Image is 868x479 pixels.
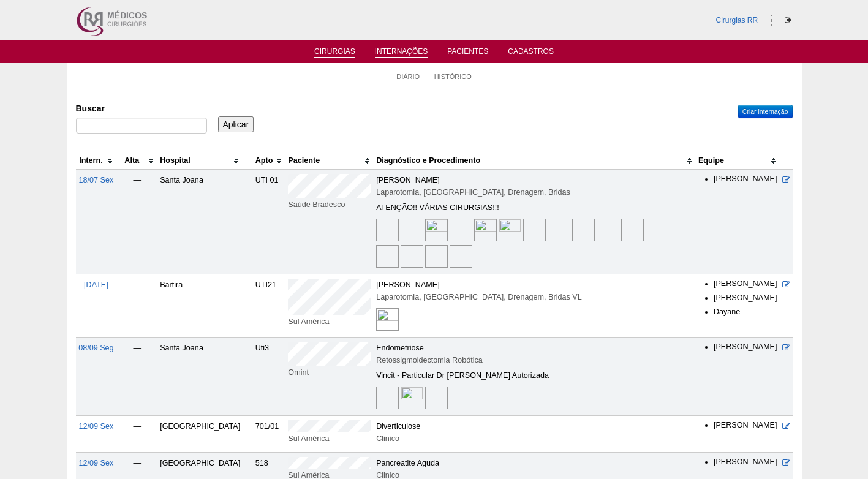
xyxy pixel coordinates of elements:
a: 08/09 Seg [78,344,113,352]
td: — [116,338,157,416]
th: Paciente [285,152,374,170]
a: Editar [782,176,790,184]
a: Cirurgias [314,47,355,58]
td: UTI21 [253,274,286,338]
a: [DATE] [84,281,108,289]
li: [PERSON_NAME] [714,279,777,290]
a: Editar [782,281,790,289]
a: Histórico [434,72,472,81]
div: Clinico [376,432,693,445]
div: Laparotomia, [GEOGRAPHIC_DATA], Drenagem, Bridas VL [376,291,693,303]
a: Cirurgias RR [715,16,758,25]
div: Retossigmoidectomia Robótica [376,354,693,366]
td: Bartira [157,274,243,338]
div: Pancreatite Aguda [376,457,693,469]
a: Criar internação [738,105,793,118]
div: Vincit - Particular Dr [PERSON_NAME] Autorizada [376,369,693,382]
li: [PERSON_NAME] [714,342,777,353]
th: Hospital [157,152,243,170]
td: [GEOGRAPHIC_DATA] [157,416,243,453]
td: — [116,170,157,274]
div: Diverticulose [376,420,693,432]
a: Editar [782,422,790,431]
div: [PERSON_NAME] [376,174,693,186]
td: — [116,274,157,338]
th: Alta [116,152,157,170]
th: Diagnóstico e Procedimento [374,152,696,170]
div: Endometriose [376,342,693,354]
a: 18/07 Sex [79,176,114,184]
div: ATENÇÃO!! VÁRIAS CIRURGIAS!!! [376,202,693,214]
div: Omint [288,366,371,379]
a: Cadastros [508,47,554,59]
a: Editar [782,344,790,352]
th: Apto [253,152,286,170]
a: Internações [375,47,428,58]
li: [PERSON_NAME] [714,457,777,468]
td: — [116,416,157,453]
div: Saúde Bradesco [288,198,371,211]
input: Aplicar [218,116,254,132]
td: UTI 01 [253,170,286,274]
td: Uti3 [253,338,286,416]
th: Intern. [76,152,117,170]
li: [PERSON_NAME] [714,293,777,304]
td: Santa Joana [157,170,243,274]
td: Santa Joana [157,338,243,416]
a: 12/09 Sex [79,459,114,467]
div: Sul América [288,432,371,445]
div: [PERSON_NAME] [376,279,693,291]
a: Diário [396,72,420,81]
a: Pacientes [447,47,488,59]
i: Sair [785,17,791,24]
div: Laparotomia, [GEOGRAPHIC_DATA], Drenagem, Bridas [376,186,693,198]
input: Digite os termos que você deseja procurar. [76,118,207,134]
label: Buscar [76,102,207,115]
li: [PERSON_NAME] [714,174,777,185]
td: 701/01 [253,416,286,453]
a: Editar [782,459,790,467]
a: 12/09 Sex [79,422,114,431]
th: Equipe [696,152,780,170]
div: Sul América [288,315,371,328]
li: [PERSON_NAME] [714,420,777,431]
li: Dayane [714,307,777,318]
